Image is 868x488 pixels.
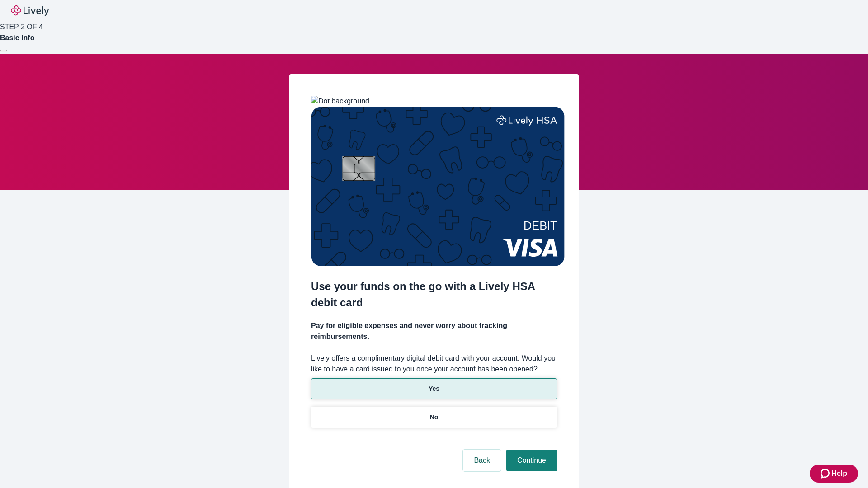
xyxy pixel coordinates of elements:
[311,378,557,399] button: Yes
[430,413,439,422] p: No
[311,407,557,428] button: No
[831,468,847,479] span: Help
[11,5,49,16] img: Lively
[821,468,831,479] svg: Zendesk support icon
[810,465,858,483] button: Zendesk support iconHelp
[429,384,439,394] p: Yes
[463,450,501,471] button: Back
[311,353,557,375] label: Lively offers a complimentary digital debit card with your account. Would you like to have a card...
[506,450,557,471] button: Continue
[311,278,557,311] h2: Use your funds on the go with a Lively HSA debit card
[311,320,557,342] h4: Pay for eligible expenses and never worry about tracking reimbursements.
[311,107,565,266] img: Debit card
[311,96,369,107] img: Dot background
